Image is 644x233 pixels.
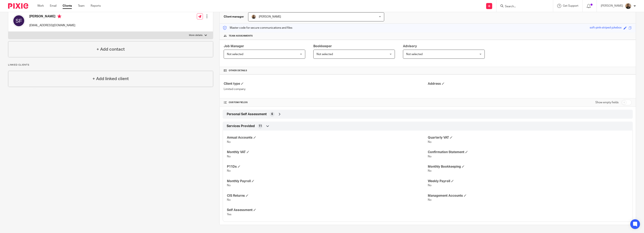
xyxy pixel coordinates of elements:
h4: Weekly Payroll [428,179,628,183]
p: Linked clients [8,63,213,67]
span: Team assignments [229,34,253,38]
a: Email [50,4,57,8]
h4: Monthly VAT [227,150,428,154]
span: No [227,155,231,158]
h4: Confirmation Statement [428,150,628,154]
span: [PERSON_NAME] [259,15,281,18]
span: Get Support [563,4,578,7]
span: No [428,184,431,187]
span: Personal Self Assessment [227,112,267,116]
span: No [227,184,231,187]
i: Primary [57,14,61,18]
span: No [227,199,231,201]
img: WhatsApp%20Image%202025-04-23%20.jpg [251,14,256,19]
h4: Address [428,82,632,86]
span: No [227,169,231,172]
span: Job Manager [224,45,244,48]
p: [EMAIL_ADDRESS][DOMAIN_NAME] [29,23,75,27]
a: Work [37,4,44,8]
span: 6 [271,112,273,116]
img: svg%3E [12,14,25,27]
h4: + Add linked client [92,76,129,82]
img: WhatsApp%20Image%202025-04-23%20.jpg [625,3,631,9]
a: Reports [91,4,101,8]
span: No [428,199,431,201]
h4: + Add contact [96,46,125,52]
p: Master code for secure communications and files [223,26,292,30]
span: No [227,141,231,143]
span: Advisory [403,45,417,48]
h4: Monthly Payroll [227,179,428,183]
h4: Client type [224,82,428,86]
h4: CUSTOM FIELDS [224,101,428,104]
p: More details [189,34,202,37]
h4: CIS Returns [227,194,428,198]
h4: Monthly Bookkeeping [428,165,628,169]
h4: Self Assessment [227,208,428,212]
p: Limited company [224,87,428,91]
h4: Annual Accounts [227,136,428,140]
input: Search [505,5,541,8]
img: Pixie [8,3,28,9]
span: 11 [259,124,262,128]
h4: Management Accounts [428,194,628,198]
label: Show empty fields [595,100,619,104]
span: Bookkeeper [313,45,332,48]
a: Clients [63,4,72,8]
span: No [428,141,431,143]
span: Not selected [227,53,243,56]
h3: Client manager [224,15,244,19]
span: Yes [227,213,231,216]
span: Services Provided [227,124,255,128]
span: Not selected [317,53,333,56]
h4: P11Ds [227,165,428,169]
span: No [428,155,431,158]
span: Other details [229,69,247,72]
p: [PERSON_NAME] [601,4,623,8]
span: Not selected [406,53,423,56]
h4: [PERSON_NAME] [29,14,75,19]
h4: Quarterly VAT [428,136,628,140]
span: No [428,169,431,172]
a: Team [78,4,85,8]
div: soft-pink-striped-jukebox [590,26,622,30]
